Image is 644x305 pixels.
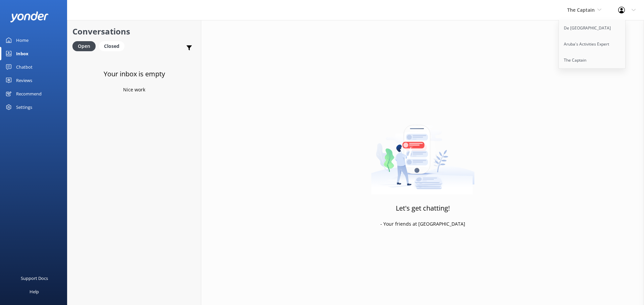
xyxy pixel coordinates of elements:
[16,47,29,60] div: Inbox
[104,69,165,79] h3: Your inbox is empty
[72,41,96,51] div: Open
[16,74,32,87] div: Reviews
[559,20,626,36] a: De [GEOGRAPHIC_DATA]
[72,25,196,38] h2: Conversations
[123,86,145,93] p: Nice work
[16,60,33,74] div: Chatbot
[396,203,450,214] h3: Let's get chatting!
[16,33,29,47] div: Home
[380,220,465,228] p: - Your friends at [GEOGRAPHIC_DATA]
[99,42,128,50] a: Closed
[30,285,39,298] div: Help
[16,87,42,100] div: Recommend
[21,272,48,285] div: Support Docs
[567,7,595,13] span: The Captain
[72,42,99,50] a: Open
[559,36,626,52] a: Aruba's Activities Expert
[559,52,626,68] a: The Captain
[10,11,49,22] img: yonder-white-logo.png
[371,111,475,195] img: artwork of a man stealing a conversation from at giant smartphone
[16,100,32,114] div: Settings
[99,41,124,51] div: Closed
